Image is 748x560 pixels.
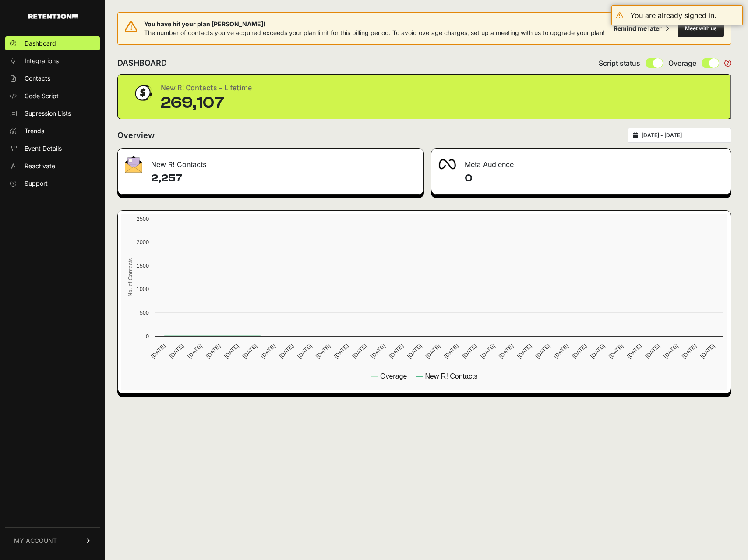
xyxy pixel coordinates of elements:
span: The number of contacts you've acquired exceeds your plan limit for this billing period. To avoid ... [144,29,605,36]
h2: DASHBOARD [117,57,167,69]
span: MY ACCOUNT [14,536,57,545]
text: [DATE] [241,343,258,360]
text: [DATE] [223,343,240,360]
div: You are already signed in. [630,10,716,21]
a: Supression Lists [5,106,100,121]
text: [DATE] [424,343,441,360]
text: [DATE] [260,343,277,360]
img: Retention.com [28,14,78,19]
text: [DATE] [626,343,643,360]
text: [DATE] [168,343,185,360]
text: [DATE] [150,343,167,360]
span: Event Details [25,144,62,153]
text: [DATE] [662,343,679,360]
text: [DATE] [699,343,716,360]
text: 2000 [137,239,149,245]
h4: 0 [465,171,724,185]
text: [DATE] [479,343,496,360]
h4: 2,257 [151,171,416,185]
button: Remind me later [610,21,673,36]
button: Meet with us [678,20,724,37]
text: [DATE] [589,343,606,360]
img: fa-envelope-19ae18322b30453b285274b1b8af3d052b27d846a4fbe8435d1a52b978f639a2.png [125,156,142,173]
text: [DATE] [369,343,386,360]
text: [DATE] [351,343,368,360]
div: Meta Audience [431,149,731,175]
a: Support [5,177,100,191]
a: Code Script [5,89,100,103]
text: 2500 [137,216,149,222]
text: Overage [380,372,407,380]
h2: Overview [117,129,155,142]
text: No. of Contacts [127,258,134,297]
text: [DATE] [644,343,661,360]
a: Contacts [5,71,100,85]
span: Supression Lists [25,109,71,118]
text: [DATE] [278,343,295,360]
text: [DATE] [406,343,423,360]
span: Script status [599,58,640,68]
span: Code Script [25,92,59,100]
text: [DATE] [516,343,533,360]
span: Support [25,179,48,188]
div: New R! Contacts - Lifetime [161,82,252,94]
text: [DATE] [314,343,332,360]
text: [DATE] [552,343,569,360]
text: 500 [140,309,149,316]
div: Remind me later [614,24,662,33]
a: Event Details [5,142,100,156]
text: [DATE] [607,343,625,360]
span: You have hit your plan [PERSON_NAME]! [144,20,605,28]
text: New R! Contacts [425,372,477,380]
img: fa-meta-2f981b61bb99beabf952f7030308934f19ce035c18b003e963880cc3fabeebb7.png [438,159,456,170]
div: New R! Contacts [118,149,423,175]
text: [DATE] [571,343,588,360]
text: [DATE] [461,343,478,360]
span: Reactivate [25,162,55,170]
a: Trends [5,124,100,138]
a: Reactivate [5,159,100,173]
a: Dashboard [5,36,100,50]
a: Integrations [5,54,100,68]
text: [DATE] [205,343,222,360]
text: [DATE] [186,343,203,360]
text: 0 [146,333,149,340]
span: Contacts [25,74,50,83]
img: dollar-coin-05c43ed7efb7bc0c12610022525b4bbbb207c7efeef5aecc26f025e68dcafac9.png [132,82,154,104]
a: MY ACCOUNT [5,527,100,554]
div: 269,107 [161,94,252,112]
text: [DATE] [333,343,350,360]
text: [DATE] [497,343,515,360]
text: [DATE] [296,343,313,360]
span: Overage [668,58,696,68]
text: 1000 [137,286,149,292]
text: [DATE] [388,343,405,360]
text: 1500 [137,262,149,269]
text: [DATE] [534,343,551,360]
text: [DATE] [443,343,460,360]
span: Trends [25,127,44,135]
span: Dashboard [25,39,56,48]
span: Integrations [25,57,59,65]
text: [DATE] [681,343,698,360]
